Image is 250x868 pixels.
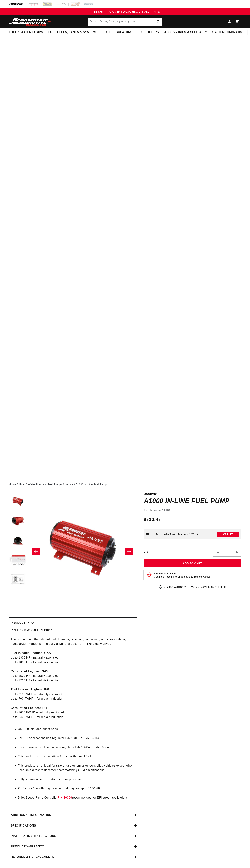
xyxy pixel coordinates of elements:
[18,727,135,731] li: ORB-10 inlet and outlet ports.
[11,706,47,709] strong: Carbureted Engines: E85
[11,620,34,625] h2: Product Info
[144,516,161,523] span: $530.45
[9,493,27,510] button: Load image 1 in gallery view
[9,571,27,589] button: Load image 5 in gallery view
[48,30,97,34] span: Fuel Cells, Tanks & Systems
[9,532,27,550] button: Load image 3 in gallery view
[9,482,241,486] nav: breadcrumbs
[154,18,162,26] button: Search Part #, Category or Keyword
[32,548,40,555] button: Slide left
[144,508,241,513] div: Part Number:
[100,28,135,36] summary: Fuel Regulators
[164,30,207,34] span: Accessories & Specialty
[46,28,100,36] summary: Fuel Cells, Tanks & Systems
[135,28,162,36] summary: Fuel Filters
[154,572,176,575] strong: Emissions Code
[18,786,135,791] li: Perfect for 'blow-through' carbureted engines up to 1200 HP.
[103,30,132,34] span: Fuel Regulators
[217,532,239,537] button: Verify
[11,813,51,817] h2: Additional information
[65,482,76,486] li: In-Line
[158,585,186,589] a: 1 Year Warranty
[9,831,137,841] summary: Installation Instructions
[9,852,137,862] summary: Returns & replacements
[146,572,152,578] img: Emissions code
[11,628,53,632] strong: P/N 11101: A1000 Fuel Pump
[9,618,137,628] summary: Product Info
[58,796,72,799] a: P/N 16306
[48,482,62,486] a: Fuel Pumps
[11,844,44,849] h2: Product warranty
[9,493,137,610] media-gallery: Gallery Viewer
[9,841,137,852] summary: Product warranty
[18,754,135,759] li: This product is not compatible for use with diesel fuel
[162,28,210,36] summary: Accessories & Specialty
[11,855,54,859] h2: Returns & replacements
[18,763,135,772] li: This product is not legal for sale or use on emission-controlled vehicles except when used as a d...
[18,795,135,800] li: Billet Speed Pump Controller recommended for EFI street applications.
[154,572,210,578] button: Emissions CodeContinue Reading to Understand Emissions Codes
[9,810,137,820] summary: Additional information
[144,559,241,567] button: Add to Cart
[9,482,16,486] a: Home
[76,482,107,486] li: A1000 In-Line Fuel Pump
[90,10,160,13] span: FREE SHIPPING OVER $109.00 (EXCL. FUEL TANKS)
[9,512,27,530] button: Load image 2 in gallery view
[6,28,46,36] summary: Fuel & Water Pumps
[18,745,135,750] li: For carbureted applications use regulator P/N 13204 or P/N 13304.
[88,18,162,26] input: Search Part #, Category or Keyword
[144,498,241,504] h1: A1000 In-Line Fuel Pump
[11,834,56,838] h2: Installation Instructions
[18,736,135,740] li: For EFI applications use regulator P/N 13101 or P/N 13303.
[212,30,242,34] span: System Diagrams
[162,509,171,512] strong: 11101
[19,482,44,486] a: Fuel & Water Pumps
[190,585,227,593] a: 90 Days Return Policy
[196,585,227,593] span: 90 Days Return Policy
[11,823,36,828] h2: Specifications
[11,688,50,691] strong: Fuel Injected Engines: E85
[18,777,135,782] li: Fully submersible for custom, in-tank placement.
[11,670,48,673] strong: Carbureted Engines: GAS
[9,30,43,34] span: Fuel & Water Pumps
[9,552,27,569] button: Load image 4 in gallery view
[9,820,137,831] summary: Specifications
[154,575,210,578] p: Continue Reading to Understand Emissions Codes
[210,28,245,36] summary: System Diagrams
[11,651,51,654] strong: Fuel Injected Engines: GAS
[144,550,148,553] label: QTY
[146,533,199,536] div: Does This part fit My vehicle?
[164,585,186,589] span: 1 Year Warranty
[125,548,133,555] button: Slide right
[9,628,137,804] div: This is the pump that started it all. Durable, reliable, good looking and it supports high horsep...
[8,18,52,26] img: Aeromotive
[138,30,159,34] span: Fuel Filters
